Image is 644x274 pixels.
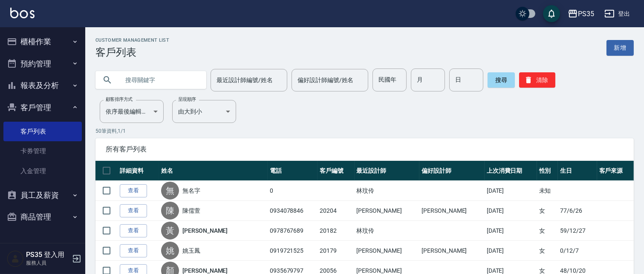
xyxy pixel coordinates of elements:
[100,100,164,123] div: 依序最後編輯時間
[3,161,82,181] a: 入金管理
[7,250,24,267] img: Person
[606,40,634,56] a: 新增
[26,251,69,259] h5: PS35 登入用
[537,161,558,181] th: 性別
[355,221,420,241] td: 林玟伶
[161,202,179,220] div: 陳
[161,222,179,240] div: 黃
[178,96,196,103] label: 呈現順序
[3,141,82,161] a: 卡券管理
[537,181,558,201] td: 未知
[419,241,485,261] td: [PERSON_NAME]
[106,96,133,103] label: 顧客排序方式
[543,5,560,22] button: save
[558,221,597,241] td: 59/12/27
[268,181,318,201] td: 0
[182,246,200,255] a: 姚玉鳳
[3,53,82,75] button: 預約管理
[558,161,597,181] th: 生日
[537,241,558,261] td: 女
[485,221,537,241] td: [DATE]
[519,72,555,88] button: 清除
[485,161,537,181] th: 上次消費日期
[159,161,268,181] th: 姓名
[120,224,147,237] a: 查看
[106,145,624,154] span: 所有客戶列表
[355,161,420,181] th: 最近設計師
[488,72,515,88] button: 搜尋
[355,181,420,201] td: 林玟伶
[120,244,147,257] a: 查看
[564,5,598,23] button: PS35
[182,206,200,215] a: 陳儒萱
[485,241,537,261] td: [DATE]
[355,201,420,221] td: [PERSON_NAME]
[120,184,147,197] a: 查看
[268,221,318,241] td: 0978767689
[161,242,179,260] div: 姚
[182,226,228,235] a: [PERSON_NAME]
[268,241,318,261] td: 0919721525
[10,8,35,18] img: Logo
[3,184,82,206] button: 員工及薪資
[182,186,200,195] a: 無名字
[355,241,420,261] td: [PERSON_NAME]
[537,201,558,221] td: 女
[3,97,82,119] button: 客戶管理
[601,6,634,22] button: 登出
[419,201,485,221] td: [PERSON_NAME]
[3,206,82,228] button: 商品管理
[485,201,537,221] td: [DATE]
[578,9,594,19] div: PS35
[95,46,169,58] h3: 客戶列表
[118,161,159,181] th: 詳細資料
[268,161,318,181] th: 電話
[172,100,236,123] div: 由大到小
[95,37,169,43] h2: Customer Management List
[318,241,354,261] td: 20179
[120,204,147,217] a: 查看
[268,201,318,221] td: 0934078846
[558,201,597,221] td: 77/6/26
[318,161,354,181] th: 客戶編號
[318,221,354,241] td: 20182
[597,161,634,181] th: 客戶來源
[419,161,485,181] th: 偏好設計師
[26,259,69,267] p: 服務人員
[95,127,634,135] p: 50 筆資料, 1 / 1
[537,221,558,241] td: 女
[3,122,82,141] a: 客戶列表
[485,181,537,201] td: [DATE]
[318,201,354,221] td: 20204
[3,74,82,97] button: 報表及分析
[119,68,199,91] input: 搜尋關鍵字
[558,241,597,261] td: 0/12/7
[3,31,82,53] button: 櫃檯作業
[161,182,179,200] div: 無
